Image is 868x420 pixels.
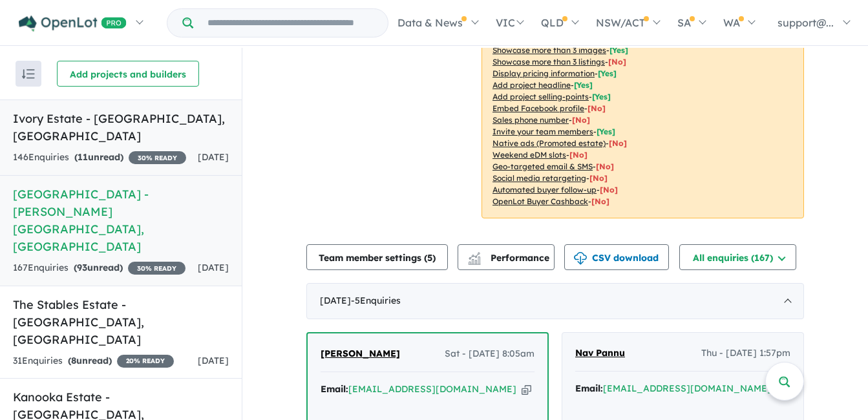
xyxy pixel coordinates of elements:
[13,110,229,145] h5: Ivory Estate - [GEOGRAPHIC_DATA] , [GEOGRAPHIC_DATA]
[492,138,606,148] u: Native ads (Promoted estate)
[575,347,625,359] span: Nav Pannu
[445,346,535,362] span: Sat - [DATE] 8:05am
[589,173,608,183] span: [No]
[427,252,432,264] span: 5
[492,185,597,194] u: Automated buyer follow-up
[57,61,199,87] button: Add projects and builders
[609,138,627,148] span: [No]
[351,295,401,306] span: - 5 Enquir ies
[306,244,448,270] button: Team member settings (5)
[77,262,87,273] span: 93
[701,346,790,361] span: Thu - [DATE] 1:57pm
[306,283,804,319] div: [DATE]
[129,151,186,164] span: 30 % READY
[198,262,229,273] span: [DATE]
[492,162,593,171] u: Geo-targeted email & SMS
[492,80,571,90] u: Add project headline
[482,10,804,218] p: Your project is only comparing to other top-performing projects in your area: - - - - - - - - - -...
[71,355,76,366] span: 8
[74,151,123,163] strong: ( unread)
[458,244,555,270] button: Performance
[492,196,588,206] u: OpenLot Buyer Cashback
[198,355,229,366] span: [DATE]
[492,115,569,125] u: Sales phone number
[492,68,595,78] u: Display pricing information
[128,262,185,275] span: 30 % READY
[68,355,112,366] strong: ( unread)
[492,92,589,101] u: Add project selling-points
[117,355,174,368] span: 20 % READY
[575,346,625,361] a: Nav Pannu
[22,69,35,79] img: sort.svg
[572,115,590,125] span: [ No ]
[13,185,229,255] h5: [GEOGRAPHIC_DATA] - [PERSON_NAME][GEOGRAPHIC_DATA] , [GEOGRAPHIC_DATA]
[321,383,348,395] strong: Email:
[13,150,186,165] div: 146 Enquir ies
[596,162,614,171] span: [No]
[13,296,229,348] h5: The Stables Estate - [GEOGRAPHIC_DATA] , [GEOGRAPHIC_DATA]
[603,383,771,394] a: [EMAIL_ADDRESS][DOMAIN_NAME]
[591,196,609,206] span: [No]
[74,262,123,273] strong: ( unread)
[198,151,229,163] span: [DATE]
[19,16,127,32] img: Openlot PRO Logo White
[522,383,531,396] button: Copy
[574,252,587,265] img: download icon
[679,244,796,270] button: All enquiries (167)
[492,173,586,183] u: Social media retargeting
[468,257,481,265] img: bar-chart.svg
[609,45,628,55] span: [ Yes ]
[608,57,626,67] span: [ No ]
[564,244,669,270] button: CSV download
[469,252,480,259] img: line-chart.svg
[492,103,584,113] u: Embed Facebook profile
[592,92,611,101] span: [ Yes ]
[321,348,400,359] span: [PERSON_NAME]
[778,16,834,29] span: support@...
[13,353,174,369] div: 31 Enquir ies
[492,150,566,160] u: Weekend eDM slots
[492,45,606,55] u: Showcase more than 3 images
[587,103,606,113] span: [ No ]
[492,57,605,67] u: Showcase more than 3 listings
[600,185,618,194] span: [No]
[78,151,88,163] span: 11
[597,127,615,136] span: [ Yes ]
[196,9,385,37] input: Try estate name, suburb, builder or developer
[470,252,549,264] span: Performance
[492,127,593,136] u: Invite your team members
[569,150,587,160] span: [No]
[574,80,593,90] span: [ Yes ]
[13,260,185,276] div: 167 Enquir ies
[575,383,603,394] strong: Email:
[321,346,400,362] a: [PERSON_NAME]
[348,383,516,395] a: [EMAIL_ADDRESS][DOMAIN_NAME]
[598,68,617,78] span: [ Yes ]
